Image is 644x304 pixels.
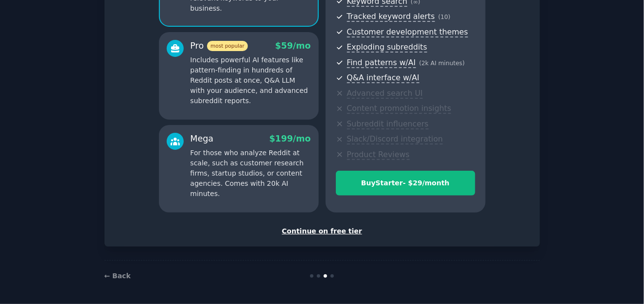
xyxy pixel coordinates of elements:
div: Buy Starter - $ 29 /month [336,178,475,188]
div: Pro [191,40,248,52]
span: Customer development themes [347,27,469,37]
span: Exploding subreddits [347,42,427,53]
a: ← Back [104,272,131,280]
span: $ 199 /mo [269,134,311,143]
span: Product Reviews [347,150,410,160]
div: Mega [191,133,214,145]
p: Includes powerful AI features like pattern-finding in hundreds of Reddit posts at once, Q&A LLM w... [191,55,311,106]
p: For those who analyze Reddit at scale, such as customer research firms, startup studios, or conte... [191,148,311,199]
div: Continue on free tier [115,226,530,236]
span: Tracked keyword alerts [347,12,435,22]
span: Advanced search UI [347,89,423,99]
span: ( 10 ) [438,14,451,20]
span: Find patterns w/AI [347,58,416,68]
button: BuyStarter- $29/month [336,171,475,196]
span: Q&A interface w/AI [347,73,419,83]
span: ( 2k AI minutes ) [419,60,465,67]
span: Slack/Discord integration [347,134,443,144]
span: Subreddit influencers [347,119,429,129]
span: $ 59 /mo [275,41,311,51]
span: most popular [207,41,248,51]
span: Content promotion insights [347,104,452,114]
